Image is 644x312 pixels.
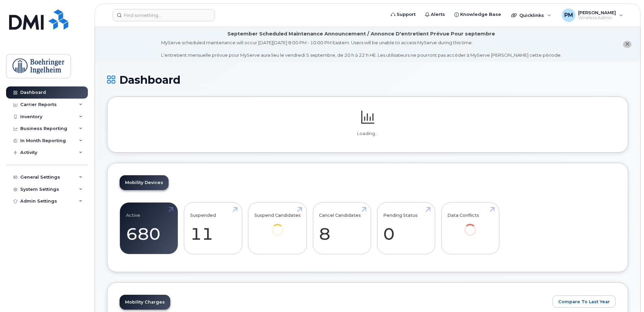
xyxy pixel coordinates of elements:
p: Loading... [120,131,616,137]
span: Compare To Last Year [558,298,610,305]
a: Data Conflicts [447,206,493,245]
a: Mobility Charges [120,295,170,310]
h1: Dashboard [107,74,628,86]
a: Cancel Candidates 8 [319,206,365,251]
a: Suspend Candidates [254,206,301,245]
a: Pending Status 0 [383,206,429,251]
button: close notification [623,41,631,48]
a: Suspended 11 [190,206,236,251]
div: MyServe scheduled maintenance will occur [DATE][DATE] 8:00 PM - 10:00 PM Eastern. Users will be u... [161,40,562,58]
button: Compare To Last Year [552,295,616,308]
div: September Scheduled Maintenance Announcement / Annonce D'entretient Prévue Pour septembre [227,30,495,37]
a: Mobility Devices [120,175,169,190]
a: Active 680 [126,206,172,251]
